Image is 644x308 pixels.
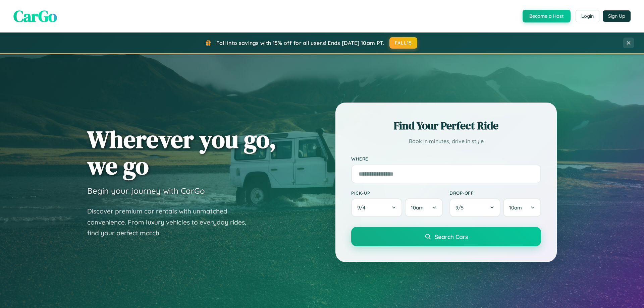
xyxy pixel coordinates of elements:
[351,227,541,246] button: Search Cars
[351,198,402,217] button: 9/4
[87,186,205,196] h3: Begin your journey with CarGo
[351,118,541,133] h2: Find Your Perfect Ride
[357,204,369,211] span: 9 / 4
[87,126,276,179] h1: Wherever you go, we go
[576,10,599,22] button: Login
[523,10,571,22] button: Become a Host
[13,5,57,27] span: CarGo
[449,190,541,196] label: Drop-off
[405,198,443,217] button: 10am
[603,10,631,22] button: Sign Up
[351,156,541,162] label: Where
[351,136,541,146] p: Book in minutes, drive in style
[435,233,468,240] span: Search Cars
[389,37,418,49] button: FALL15
[216,40,384,46] span: Fall into savings with 15% off for all users! Ends [DATE] 10am PT.
[509,204,522,211] span: 10am
[503,198,541,217] button: 10am
[449,198,500,217] button: 9/5
[411,204,424,211] span: 10am
[87,206,255,239] p: Discover premium car rentals with unmatched convenience. From luxury vehicles to everyday rides, ...
[351,190,443,196] label: Pick-up
[455,204,467,211] span: 9 / 5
